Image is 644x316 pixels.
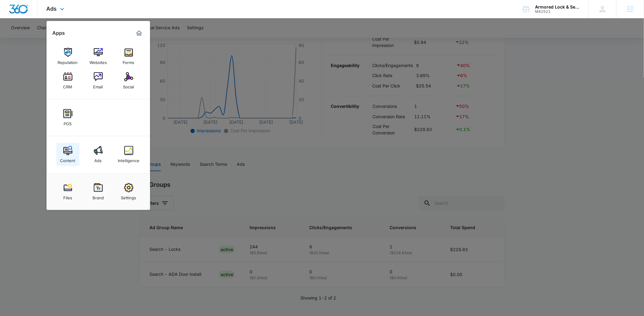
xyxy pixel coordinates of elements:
[121,192,136,200] div: Settings
[123,81,134,89] div: Social
[58,57,78,65] div: Reputation
[93,81,103,89] div: Email
[535,9,580,14] div: account id
[535,5,580,9] div: account name
[64,118,72,126] div: POS
[87,45,110,68] a: Websites
[134,28,144,38] a: Marketing 360® Dashboard
[117,143,140,166] a: Intelligence
[53,30,65,36] h2: Apps
[60,155,75,163] div: Content
[56,180,79,203] a: Files
[117,45,140,68] a: Forms
[95,155,102,163] div: Ads
[117,69,140,92] a: Social
[89,57,107,65] div: Websites
[87,69,110,92] a: Email
[117,180,140,203] a: Settings
[47,5,57,12] span: Ads
[56,69,79,92] a: CRM
[56,143,79,166] a: Content
[87,143,110,166] a: Ads
[93,192,104,200] div: Brand
[87,180,110,203] a: Brand
[63,81,72,89] div: CRM
[56,45,79,68] a: Reputation
[56,106,79,129] a: POS
[118,155,139,163] div: Intelligence
[63,192,72,200] div: Files
[123,57,135,65] div: Forms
